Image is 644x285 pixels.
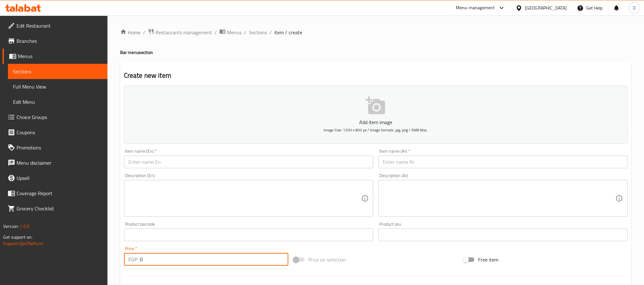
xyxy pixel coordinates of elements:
span: Image Size: 1200 x 800 px / Image formats: jpg, png / 5MB Max. [324,126,428,134]
span: Upsell [17,174,102,182]
a: Menus [219,28,242,36]
nav: breadcrumb [120,28,631,36]
div: Menu-management [456,4,495,12]
span: Version: [3,222,19,230]
input: Enter name Ar [378,156,627,168]
a: Sections [8,64,107,79]
a: Edit Menu [8,94,107,109]
div: [GEOGRAPHIC_DATA] [525,4,567,11]
a: Edit Restaurant [3,18,107,33]
a: Coverage Report [3,186,107,201]
span: Full Menu View [13,83,102,90]
a: Full Menu View [8,79,107,94]
h2: Create new item [124,71,627,80]
a: Sections [249,29,267,36]
input: Please enter product sku [378,229,627,241]
span: Sections [13,68,102,75]
li: / [215,29,217,36]
button: Add item imageImage Size: 1200 x 800 px / Image formats: jpg, png / 5MB Max. [124,86,627,144]
span: Restaurants management [155,29,212,36]
span: Price on selection [308,256,346,263]
a: Coupons [3,125,107,140]
span: Choice Groups [17,113,102,121]
span: D [633,4,636,11]
a: Home [120,29,140,36]
li: / [244,29,246,36]
h4: Bar menu section [120,49,631,56]
a: Upsell [3,170,107,186]
a: Promotions [3,140,107,155]
span: Get support on: [3,233,32,241]
span: Menu disclaimer [17,159,102,167]
span: Branches [17,37,102,45]
span: Edit Restaurant [17,22,102,30]
a: Grocery Checklist [3,201,107,216]
span: Free item [478,256,498,263]
li: / [270,29,272,36]
span: 1.0.0 [20,222,30,230]
a: Branches [3,33,107,49]
a: Support.OpsPlatform [3,239,44,248]
p: Add item image [134,118,618,126]
span: Grocery Checklist [17,205,102,212]
li: / [143,29,145,36]
span: item / create [274,29,302,36]
input: Please enter product barcode [124,229,373,241]
span: Coupons [17,129,102,136]
span: Edit Menu [13,98,102,106]
a: Menu disclaimer [3,155,107,170]
span: Menus [227,29,242,36]
span: Coverage Report [17,189,102,197]
input: Enter name En [124,156,373,168]
a: Restaurants management [148,28,212,36]
span: Promotions [17,144,102,151]
span: Menus [18,52,102,60]
input: Please enter price [140,253,288,266]
a: Menus [3,49,107,64]
p: EGP [128,255,137,263]
a: Choice Groups [3,109,107,125]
